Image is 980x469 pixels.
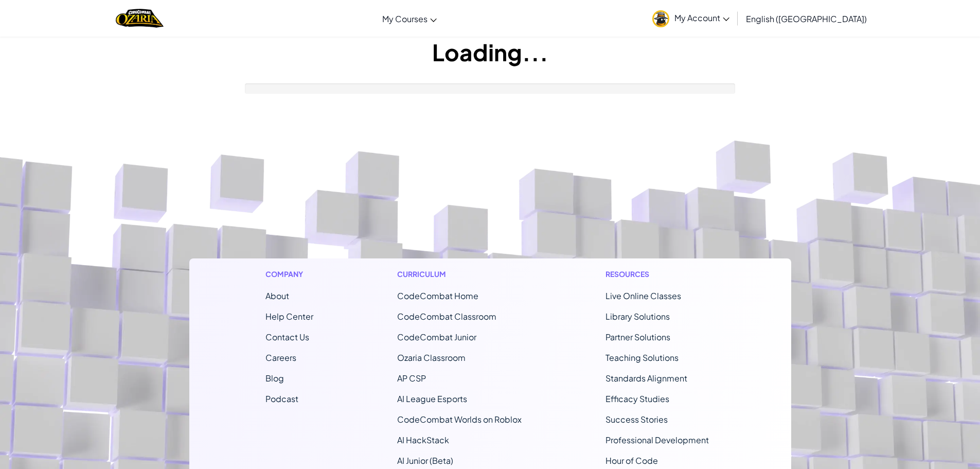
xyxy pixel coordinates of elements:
[377,5,442,32] a: My Courses
[397,414,522,425] a: CodeCombat Worlds on Roblox
[605,435,709,445] a: Professional Development
[265,332,309,342] span: Contact Us
[397,269,522,280] h1: Curriculum
[605,373,687,384] a: Standards Alignment
[746,13,867,24] span: English ([GEOGRAPHIC_DATA])
[605,332,670,342] a: Partner Solutions
[605,311,670,322] a: Library Solutions
[647,2,735,34] a: My Account
[741,5,872,32] a: English ([GEOGRAPHIC_DATA])
[382,13,427,24] span: My Courses
[265,373,284,384] a: Blog
[605,393,669,404] a: Efficacy Studies
[397,393,467,404] a: AI League Esports
[605,455,658,466] a: Hour of Code
[116,8,164,29] img: Home
[605,352,679,363] a: Teaching Solutions
[397,290,478,301] span: CodeCombat Home
[397,455,453,466] a: AI Junior (Beta)
[605,290,681,301] a: Live Online Classes
[605,269,715,280] h1: Resources
[397,352,466,363] a: Ozaria Classroom
[265,352,296,363] a: Careers
[397,311,496,322] a: CodeCombat Classroom
[605,414,668,425] a: Success Stories
[652,10,669,27] img: avatar
[265,311,313,322] a: Help Center
[397,435,449,445] a: AI HackStack
[116,8,164,29] a: Ozaria by CodeCombat logo
[265,269,313,280] h1: Company
[674,12,729,23] span: My Account
[397,373,426,384] a: AP CSP
[265,290,289,301] a: About
[397,332,476,342] a: CodeCombat Junior
[265,393,298,404] a: Podcast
